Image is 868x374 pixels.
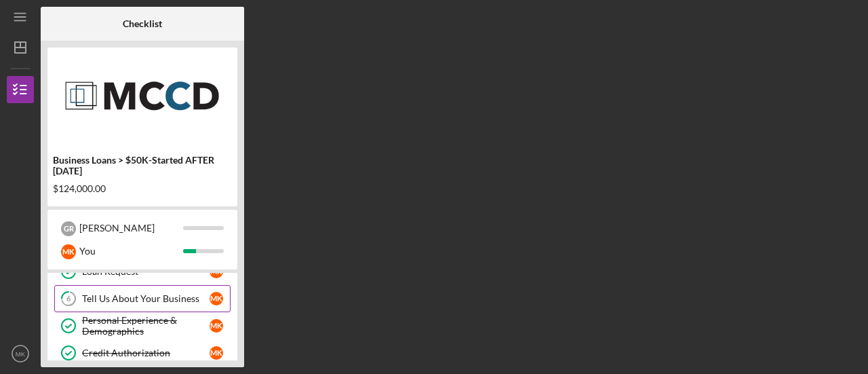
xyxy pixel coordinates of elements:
[54,285,231,312] a: 6Tell Us About Your BusinessMK
[82,293,210,304] div: Tell Us About Your Business
[210,346,223,360] div: M K
[66,295,71,303] tspan: 6
[123,18,162,29] b: Checklist
[210,292,223,305] div: M K
[47,54,237,136] img: Product logo
[61,244,76,259] div: M K
[7,340,34,367] button: MK
[79,240,183,263] div: You
[82,348,210,358] div: Credit Authorization
[82,315,210,337] div: Personal Experience & Demographics
[54,312,231,339] a: Personal Experience & DemographicsMK
[54,339,231,367] a: Credit AuthorizationMK
[16,350,26,358] text: MK
[53,155,232,176] div: Business Loans > $50K-Started AFTER [DATE]
[61,221,76,236] div: G R
[210,319,223,333] div: M K
[79,217,183,240] div: [PERSON_NAME]
[53,183,232,194] div: $124,000.00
